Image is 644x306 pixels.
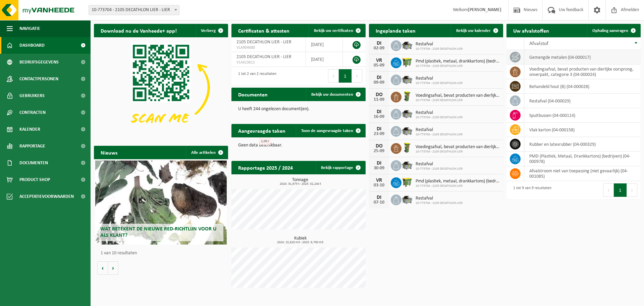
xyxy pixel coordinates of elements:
h2: Certificaten & attesten [231,24,296,37]
span: 2105 DECATHLON LIER - LIER [236,54,291,59]
td: behandeld hout (B) (04-000028) [524,79,641,94]
span: Pmd (plastiek, metaal, drankkartons) (bedrijven) [416,59,500,64]
div: 07-10 [372,200,386,205]
span: Contactpersonen [19,71,58,87]
div: 03-10 [372,183,386,188]
span: 2024: 31,673 t - 2025: 32,244 t [235,182,366,186]
div: 05-09 [372,63,386,68]
span: 10-773704 - 2105 DECATHLON LIER - LIER [89,5,179,15]
div: 02-09 [372,46,386,51]
span: 10-773704 - 2105 DECATHLON LIER [416,98,500,102]
img: WB-1100-HPE-GN-50 [401,56,413,68]
span: 10-773704 - 2105 DECATHLON LIER [416,116,463,120]
span: 10-773704 - 2105 DECATHLON LIER [416,167,463,171]
div: DI [372,109,386,115]
span: Voedingsafval, bevat producten van dierlijke oorsprong, onverpakt, categorie 3 [416,93,500,98]
span: 10-773704 - 2105 DECATHLON LIER [416,64,500,68]
span: Restafval [416,110,463,116]
td: afvalstroom niet van toepassing (niet gevaarlijk) (04-001085) [524,166,641,181]
span: Bekijk uw documenten [311,92,353,97]
span: Voedingsafval, bevat producten van dierlijke oorsprong, onverpakt, categorie 3 [416,144,500,150]
div: DI [372,195,386,200]
div: 1 tot 9 van 9 resultaten [510,183,551,198]
h2: Uw afvalstoffen [506,24,556,37]
a: Ophaling aanvragen [587,24,640,37]
span: 10-773704 - 2105 DECATHLON LIER [416,133,463,137]
span: Rapportage [19,138,45,155]
span: Restafval [416,127,463,133]
span: 10-773704 - 2105 DECATHLON LIER - LIER [89,5,179,15]
span: Ophaling aanvragen [592,29,628,33]
button: Next [627,183,637,197]
div: 16-09 [372,115,386,119]
h2: Download nu de Vanheede+ app! [94,24,183,37]
span: Restafval [416,162,463,167]
a: Alle artikelen [186,146,227,159]
button: Vorige [97,261,108,275]
a: Bekijk uw documenten [306,88,365,101]
div: 25-09 [372,149,386,154]
img: Download de VHEPlus App [94,37,228,138]
span: VLA613611 [236,60,301,65]
button: 1 [339,69,352,83]
a: Bekijk uw kalender [451,24,502,37]
button: Next [352,69,362,83]
span: 10-773704 - 2105 DECATHLON LIER [416,150,500,154]
span: Contracten [19,104,46,121]
td: voedingsafval, bevat producten van dierlijke oorsprong, onverpakt, categorie 3 (04-000024) [524,64,641,79]
img: WB-5000-GAL-GY-01 [401,193,413,205]
h2: Nieuws [94,146,124,159]
td: vlak karton (04-000158) [524,123,641,137]
span: 10-773704 - 2105 DECATHLON LIER [416,201,463,205]
p: Geen data beschikbaar. [238,143,359,148]
a: Wat betekent de nieuwe RED-richtlijn voor u als klant? [95,161,227,245]
img: WB-1100-HPE-GN-50 [401,176,413,188]
img: WB-5000-GAL-GY-01 [401,39,413,51]
img: WB-0060-HPE-GN-50 [401,142,413,154]
div: DI [372,126,386,132]
div: DO [372,92,386,97]
div: 1 tot 2 van 2 resultaten [235,69,276,83]
h3: Kubiek [235,236,366,244]
span: 2105 DECATHLON LIER - LIER [236,40,291,45]
div: 11-09 [372,97,386,102]
td: rubber en latexrubber (04-000329) [524,137,641,151]
span: 2024: 15,620 m3 - 2025: 9,700 m3 [235,241,366,244]
td: restafval (04-000029) [524,94,641,108]
div: 30-09 [372,166,386,171]
img: WB-5000-GAL-GY-01 [401,125,413,136]
div: DI [372,161,386,166]
span: Documenten [19,155,48,171]
a: Bekijk rapportage [316,161,365,174]
span: Bekijk uw kalender [456,29,491,33]
div: 09-09 [372,80,386,85]
h2: Rapportage 2025 / 2024 [231,161,300,174]
img: WB-5000-GAL-GY-01 [401,108,413,119]
span: Navigatie [19,20,40,37]
div: DI [372,41,386,46]
div: DI [372,75,386,80]
span: Toon de aangevraagde taken [301,129,353,133]
td: spuitbussen (04-000114) [524,108,641,123]
span: Product Shop [19,171,50,188]
h2: Documenten [231,88,274,101]
span: Gebruikers [19,87,45,104]
button: 1 [614,183,627,197]
span: Verberg [201,29,216,33]
span: Bedrijfsgegevens [19,54,59,71]
h2: Ingeplande taken [369,24,422,37]
img: WB-5000-GAL-GY-01 [401,74,413,85]
span: Pmd (plastiek, metaal, drankkartons) (bedrijven) [416,179,500,184]
span: Acceptatievoorwaarden [19,188,74,205]
span: 10-773704 - 2105 DECATHLON LIER [416,184,500,188]
span: Restafval [416,196,463,201]
td: PMD (Plastiek, Metaal, Drankkartons) (bedrijven) (04-000978) [524,151,641,166]
span: VLA904680 [236,45,301,50]
span: Restafval [416,42,463,47]
button: Previous [328,69,339,83]
span: 10-773704 - 2105 DECATHLON LIER [416,81,463,85]
span: Bekijk uw certificaten [314,29,353,33]
div: 23-09 [372,132,386,136]
span: 10-773704 - 2105 DECATHLON LIER [416,47,463,51]
strong: [PERSON_NAME] [468,7,501,12]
